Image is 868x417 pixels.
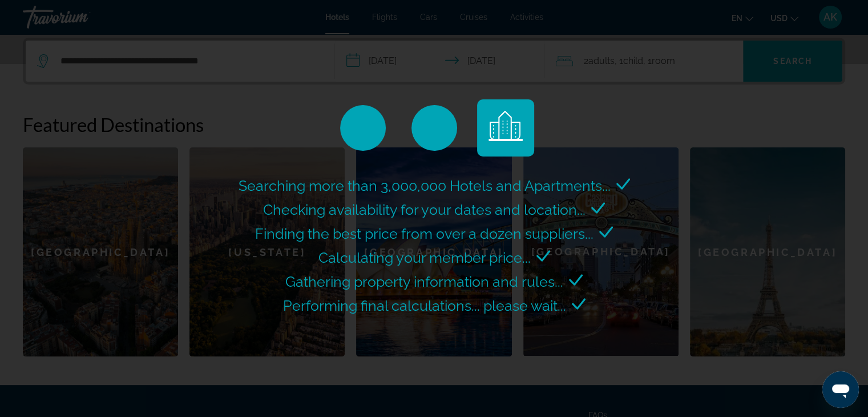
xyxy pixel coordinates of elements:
span: Checking availability for your dates and location... [263,201,586,218]
span: Performing final calculations... please wait... [283,297,566,314]
iframe: Button to launch messaging window [822,371,859,408]
span: Finding the best price from over a dozen suppliers... [255,225,594,242]
span: Searching more than 3,000,000 Hotels and Apartments... [239,177,611,194]
span: Gathering property information and rules... [285,273,563,290]
span: Calculating your member price... [318,249,531,266]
